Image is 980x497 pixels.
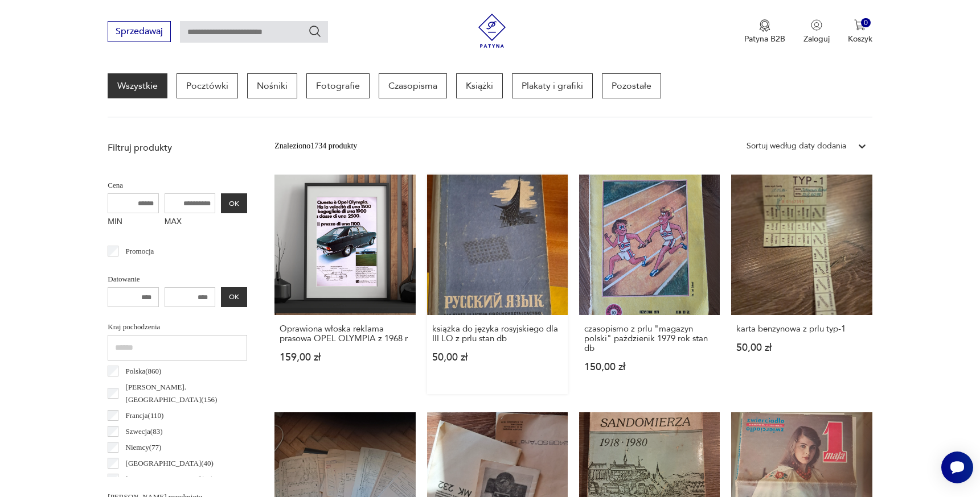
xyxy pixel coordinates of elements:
[941,452,973,483] iframe: Smartsupp widget button
[848,19,872,44] button: 0Koszyk
[126,457,214,470] p: [GEOGRAPHIC_DATA] ( 40 )
[744,19,785,44] button: Patyna B2B
[512,73,593,98] a: Plakaty i grafiki
[744,19,785,44] a: Ikona medaluPatyna B2B
[126,441,162,454] p: Niemcy ( 77 )
[165,213,216,231] label: MAX
[379,73,447,98] a: Czasopisma
[108,142,247,154] p: Filtruj produkty
[432,353,563,362] p: 50,00 zł
[759,19,770,32] img: Ikona medalu
[177,73,238,98] a: Pocztówki
[280,324,410,343] h3: Oprawiona włoska reklama prasowa OPEL OLYMPIA z 1968 r
[731,175,872,394] a: karta benzynowa z prlu typ-1karta benzynowa z prlu typ-150,00 zł
[803,34,830,44] p: Zaloguj
[602,73,661,98] a: Pozostałe
[126,381,248,406] p: [PERSON_NAME]. [GEOGRAPHIC_DATA] ( 156 )
[306,73,370,98] a: Fotografie
[848,34,872,44] p: Koszyk
[803,19,830,44] button: Zaloguj
[126,409,164,422] p: Francja ( 110 )
[579,175,720,394] a: czasopismo z prlu "magazyn polski" pażdzienik 1979 rok stan dbczasopismo z prlu "magazyn polski" ...
[108,28,171,36] a: Sprzedawaj
[308,24,322,38] button: Szukaj
[247,73,297,98] a: Nośniki
[854,19,866,31] img: Ikona koszyka
[747,140,846,152] div: Sortuj według daty dodania
[126,425,163,438] p: Szwecja ( 83 )
[274,140,357,152] div: Znaleziono 1734 produkty
[274,175,415,394] a: Oprawiona włoska reklama prasowa OPEL OLYMPIA z 1968 rOprawiona włoska reklama prasowa OPEL OLYMP...
[584,362,715,372] p: 150,00 zł
[861,18,871,28] div: 0
[221,287,247,307] button: OK
[475,14,509,48] img: Patyna - sklep z meblami i dekoracjami vintage
[584,324,715,353] h3: czasopismo z prlu "magazyn polski" pażdzienik 1979 rok stan db
[126,473,214,486] p: [GEOGRAPHIC_DATA] ( 29 )
[108,273,247,285] p: Datowanie
[432,324,563,343] h3: książka do języka rosyjskiego dla III LO z prlu stan db
[427,175,568,394] a: książka do języka rosyjskiego dla III LO z prlu stan dbksiążka do języka rosyjskiego dla III LO z...
[456,73,503,98] a: Książki
[108,73,167,98] a: Wszystkie
[126,365,162,378] p: Polska ( 860 )
[736,343,867,353] p: 50,00 zł
[108,321,247,333] p: Kraj pochodzenia
[108,21,171,42] button: Sprzedawaj
[736,324,867,334] h3: karta benzynowa z prlu typ-1
[221,193,247,213] button: OK
[744,34,785,44] p: Patyna B2B
[126,245,154,258] p: Promocja
[811,19,822,31] img: Ikonka użytkownika
[108,179,247,192] p: Cena
[108,213,159,231] label: MIN
[280,353,410,362] p: 159,00 zł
